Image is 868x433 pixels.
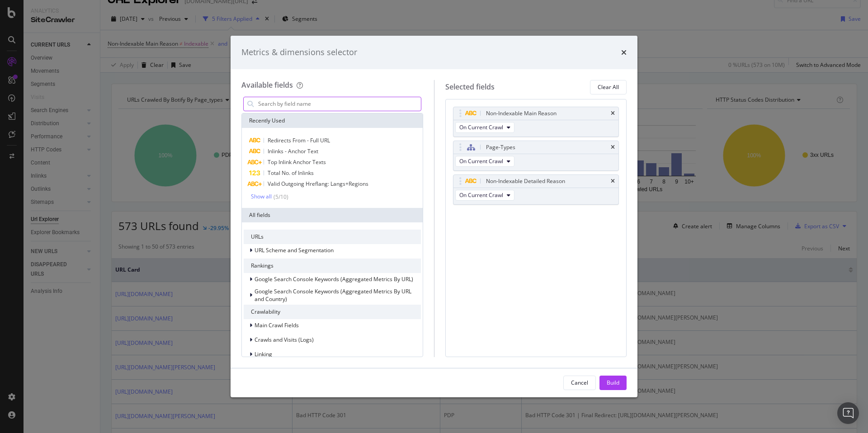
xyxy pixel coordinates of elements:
div: times [611,111,615,116]
div: Show all [251,193,272,200]
div: Page-Types [486,143,515,152]
span: Valid Outgoing Hreflang: Langs+Regions [268,180,368,188]
div: Cancel [571,379,588,386]
button: Cancel [563,376,596,390]
div: times [611,179,615,184]
span: Redirects From - Full URL [268,136,330,144]
div: ( 5 / 10 ) [272,193,288,201]
div: Recently Used [242,113,423,128]
span: On Current Crawl [459,123,503,131]
div: Clear All [598,83,619,91]
div: Crawlability [244,305,421,319]
input: Search by field name [257,97,421,111]
button: Clear All [590,80,627,94]
span: Google Search Console Keywords (Aggregated Metrics By URL and Country) [255,287,411,303]
span: Top Inlink Anchor Texts [268,158,326,166]
span: Main Crawl Fields [255,321,299,329]
div: All fields [242,208,423,222]
button: On Current Crawl [455,122,514,133]
span: On Current Crawl [459,191,503,199]
div: Metrics & dimensions selector [241,47,357,58]
div: Page-TypestimesOn Current Crawl [453,141,619,171]
span: Inlinks - Anchor Text [268,147,318,155]
div: Non-Indexable Main Reason [486,109,557,118]
div: Available fields [241,80,293,90]
span: URL Scheme and Segmentation [255,246,334,254]
div: Open Intercom Messenger [837,402,859,424]
span: On Current Crawl [459,157,503,165]
div: modal [231,36,637,397]
div: Build [607,379,619,386]
div: Non-Indexable Detailed ReasontimesOn Current Crawl [453,174,619,205]
div: URLs [244,230,421,244]
div: Selected fields [445,82,495,92]
span: Google Search Console Keywords (Aggregated Metrics By URL) [255,275,413,283]
button: Build [599,376,627,390]
span: Total No. of Inlinks [268,169,314,177]
div: Non-Indexable Main ReasontimesOn Current Crawl [453,107,619,137]
div: times [621,47,627,58]
button: On Current Crawl [455,190,514,201]
div: Rankings [244,259,421,273]
div: times [611,145,615,150]
div: Non-Indexable Detailed Reason [486,177,565,186]
span: Linking [255,350,272,358]
button: On Current Crawl [455,156,514,167]
span: Crawls and Visits (Logs) [255,336,314,344]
